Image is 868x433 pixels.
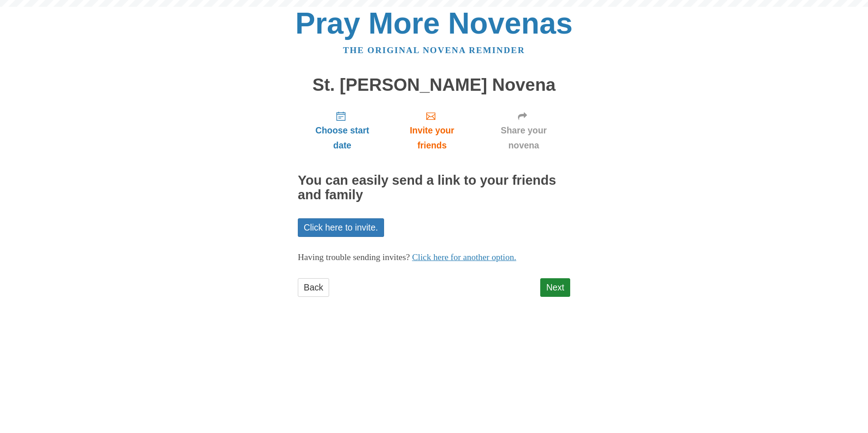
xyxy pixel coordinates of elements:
[298,103,387,157] a: Choose start date
[412,252,517,262] a: Click here for another option.
[298,173,570,202] h2: You can easily send a link to your friends and family
[298,252,410,262] span: Having trouble sending invites?
[477,103,570,157] a: Share your novena
[298,278,329,297] a: Back
[486,123,561,153] span: Share your novena
[396,123,468,153] span: Invite your friends
[540,278,570,297] a: Next
[298,75,570,95] h1: St. [PERSON_NAME] Novena
[343,45,525,55] a: The original novena reminder
[298,218,384,237] a: Click here to invite.
[387,103,477,157] a: Invite your friends
[296,6,573,40] a: Pray More Novenas
[307,123,378,153] span: Choose start date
